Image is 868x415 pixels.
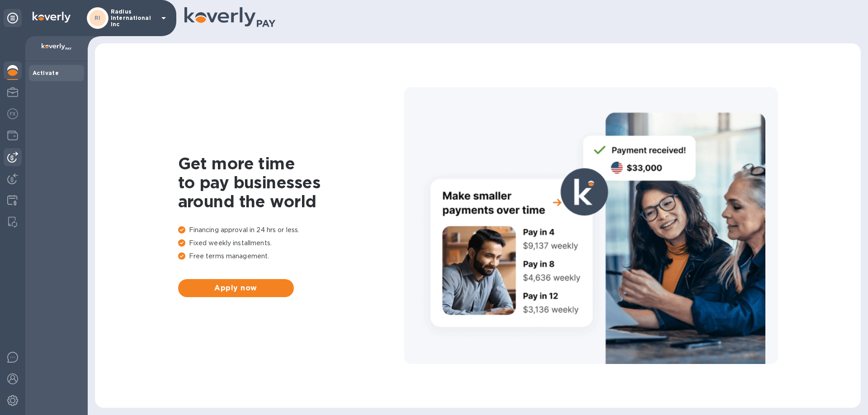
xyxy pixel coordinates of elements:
img: Foreign exchange [7,108,18,119]
p: Radius International Inc [111,9,156,28]
b: RI [94,14,101,21]
span: Apply now [185,283,287,294]
img: Logo [33,12,71,23]
p: Financing approval in 24 hrs or less. [178,225,404,235]
h1: Get more time to pay businesses around the world [178,154,404,211]
img: Wallets [7,130,18,141]
img: Credit hub [7,195,18,206]
p: Fixed weekly installments. [178,238,404,248]
p: Free terms management. [178,252,404,261]
b: Activate [33,70,59,76]
img: My Profile [7,87,18,98]
div: Unpin categories [4,9,22,27]
button: Apply now [178,279,294,297]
